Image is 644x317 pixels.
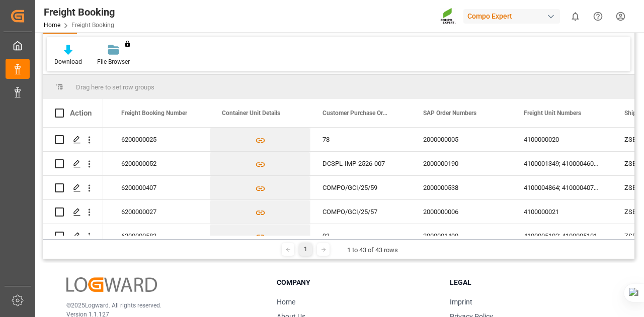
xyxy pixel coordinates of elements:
div: COMPO/GCI/25/57 [310,200,411,224]
div: 6200000407 [109,176,210,199]
div: 1 [299,243,312,256]
div: 6200000052 [109,152,210,175]
div: 4100004864; 4100004079; 4100001707; 4100001706; 4100001708 [512,176,612,199]
h3: Company [277,277,438,288]
div: COMPO/GCI/25/59 [310,176,411,199]
div: Freight Booking [44,5,115,20]
div: 93 [310,224,411,248]
div: 4100001349; 4100004603; 4100000374 [512,152,612,175]
span: Customer Purchase Order Numbers [323,110,390,117]
span: Freight Booking Number [121,110,187,117]
button: show 0 new notifications [564,5,587,28]
div: 2000000538 [411,176,512,199]
div: Download [54,57,82,66]
a: Home [44,22,60,29]
a: Home [277,298,295,306]
div: Compo Expert [463,9,560,24]
div: 6200000027 [109,200,210,224]
h3: Legal [450,277,611,288]
button: Compo Expert [463,7,564,26]
a: Imprint [450,298,472,306]
div: 6200000025 [109,128,210,151]
img: Screenshot%202023-09-29%20at%2010.02.21.png_1712312052.png [440,8,456,25]
div: 4100000020 [512,128,612,151]
button: Help Center [587,5,609,28]
div: 2000000190 [411,152,512,175]
div: 2000000006 [411,200,512,224]
div: Action [70,109,92,118]
div: Press SPACE to select this row. [43,176,103,200]
span: Freight Unit Numbers [524,110,581,117]
div: Press SPACE to select this row. [43,128,103,152]
div: 4100000021 [512,200,612,224]
div: Press SPACE to select this row. [43,152,103,176]
p: © 2025 Logward. All rights reserved. [66,301,252,310]
div: DCSPL-IMP-2526-007 [310,152,411,175]
div: Press SPACE to select this row. [43,224,103,248]
div: 78 [310,128,411,151]
span: Drag here to set row groups [76,83,154,91]
div: 2000001499 [411,224,512,248]
div: 1 to 43 of 43 rows [347,245,398,255]
div: 6200000583 [109,224,210,248]
div: 2000000005 [411,128,512,151]
div: 4100005102; 4100005101 [512,224,612,248]
div: Press SPACE to select this row. [43,200,103,224]
span: Container Unit Details [222,110,280,117]
img: Logward Logo [66,277,157,292]
span: SAP Order Numbers [423,110,476,117]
